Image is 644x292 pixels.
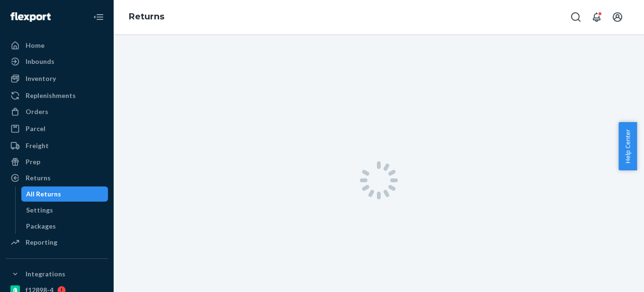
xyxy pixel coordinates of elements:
[26,124,45,133] div: Parcel
[6,266,108,282] button: Integrations
[6,235,108,250] a: Reporting
[566,8,585,27] button: Open Search Box
[21,219,108,234] a: Packages
[26,205,53,215] div: Settings
[26,238,57,247] div: Reporting
[6,121,108,136] a: Parcel
[608,8,627,27] button: Open account menu
[129,11,164,22] a: Returns
[121,3,172,31] ol: breadcrumbs
[26,41,45,50] div: Home
[10,12,51,22] img: Flexport logo
[6,170,108,186] a: Returns
[618,122,637,170] button: Help Center
[587,8,606,27] button: Open notifications
[6,38,108,53] a: Home
[26,269,65,279] div: Integrations
[26,173,51,183] div: Returns
[6,88,108,103] a: Replenishments
[26,74,56,83] div: Inventory
[26,141,49,150] div: Freight
[6,138,108,153] a: Freight
[26,189,61,199] div: All Returns
[26,221,56,231] div: Packages
[26,107,48,116] div: Orders
[6,54,108,69] a: Inbounds
[26,157,40,167] div: Prep
[26,91,76,100] div: Replenishments
[6,104,108,119] a: Orders
[21,186,108,202] a: All Returns
[21,203,108,218] a: Settings
[6,154,108,169] a: Prep
[26,57,54,66] div: Inbounds
[6,71,108,86] a: Inventory
[89,8,108,27] button: Close Navigation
